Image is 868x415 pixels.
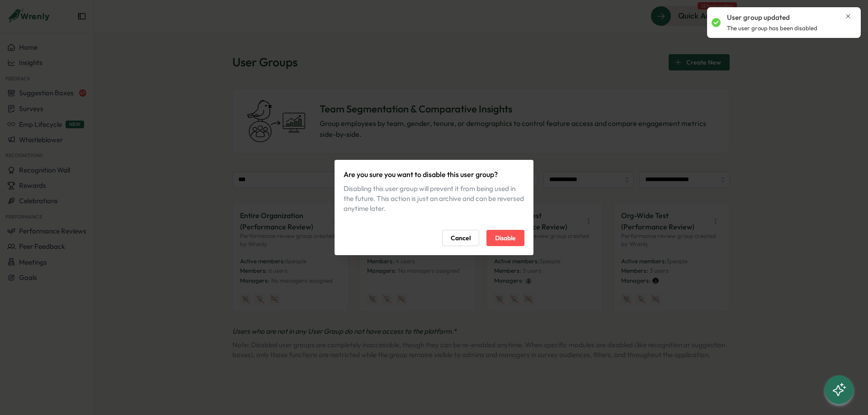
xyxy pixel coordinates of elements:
[344,169,524,180] p: Are you sure you want to disable this user group?
[727,13,790,23] p: User group updated
[486,230,524,246] button: Disable
[495,230,516,246] span: Disable
[727,24,817,33] p: The user group has been disabled
[451,230,471,246] span: Cancel
[442,230,479,246] button: Cancel
[844,13,852,20] button: Close notification
[344,184,524,214] div: Disabling this user group will prevent it from being used in the future. This action is just an a...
